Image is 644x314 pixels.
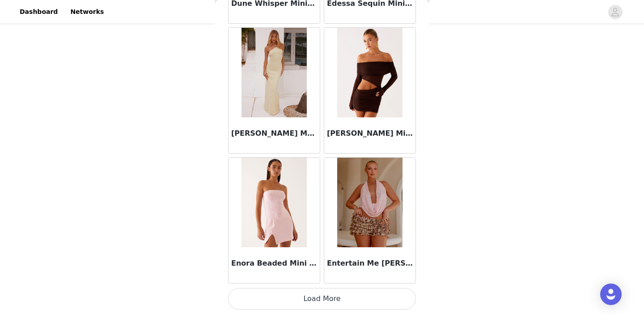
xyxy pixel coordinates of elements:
a: Dashboard [14,2,63,22]
div: Open Intercom Messenger [600,284,622,305]
h3: [PERSON_NAME] Maxi Dress - Yellow [231,128,317,139]
a: Networks [65,2,109,22]
div: avatar [611,5,619,19]
h3: [PERSON_NAME] Mini Dress - Chocolate [327,128,413,139]
h3: Enora Beaded Mini Dress - Baby Pink [231,258,317,269]
img: Entertain Me Bloomer Shorts - Swirl Leopard [337,158,402,247]
img: Elisha Knit Maxi Dress - Yellow [241,28,306,117]
button: Load More [228,288,416,310]
img: Emery Mini Dress - Chocolate [337,28,402,117]
h3: Entertain Me [PERSON_NAME] Shorts - Swirl Leopard [327,258,413,269]
img: Enora Beaded Mini Dress - Baby Pink [241,158,306,247]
